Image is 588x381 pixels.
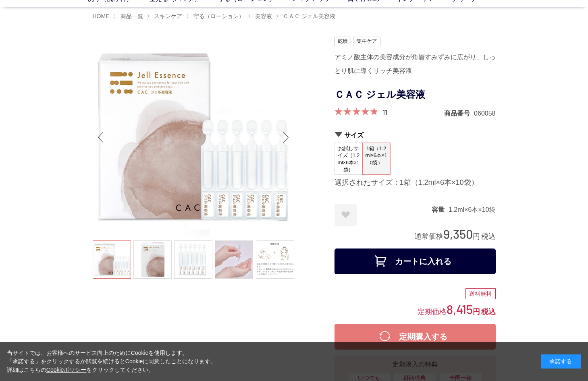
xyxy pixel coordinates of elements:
li: 〉 [248,12,274,20]
div: Next slide [278,121,294,153]
span: 税込 [481,308,496,316]
a: スキンケア [152,13,182,19]
h2: サイズ [335,131,496,139]
h1: ＣＡＣ ジェル美容液 [335,86,496,104]
li: 〉 [113,12,145,20]
div: 当サイトでは、お客様へのサービス向上のためにCookieを使用します。 「承諾する」をクリックするか閲覧を続けるとCookieに同意したことになります。 詳細はこちらの をクリックしてください。 [7,349,216,374]
span: 9,350 [443,226,473,241]
a: ＣＡＣ ジェル美容液 [281,13,335,19]
span: 守る（ローション） [193,13,244,19]
div: アミノ酸主体の美容成分が角層すみずみに広がり、しっとり肌に導くリッチ美容液 [335,50,496,78]
div: 送料無料 [465,288,496,300]
a: 11 [382,108,387,116]
div: Previous slide [93,121,109,153]
span: 通常価格 [414,232,443,240]
span: 円 [473,308,480,316]
a: Cookieポリシー [46,367,87,373]
dt: 商品番号 [444,109,474,118]
button: 定期購入する [335,324,496,350]
img: 集中ケア [353,37,380,46]
img: 乾燥 [335,37,351,46]
li: 〉 [186,12,246,20]
span: 円 [473,232,480,240]
span: 税込 [481,232,496,240]
a: 美容液 [253,13,272,19]
a: 商品一覧 [119,13,143,19]
a: お気に入りに登録する [335,204,357,226]
div: 承諾する [541,354,581,369]
span: 8,415 [447,302,473,317]
img: ＣＡＣ ジェル美容液 1箱（1.2ml×6本×10袋） [93,37,294,238]
div: 選択されたサイズ：1箱（1.2ml×6本×10袋） [335,178,496,188]
dd: 1.2ml×6本×10袋 [449,205,496,214]
span: ＣＡＣ ジェル美容液 [283,13,335,19]
span: 商品一覧 [121,13,143,19]
li: 〉 [276,12,337,20]
a: HOME [93,13,110,19]
span: 定期価格 [418,307,447,316]
a: 守る（ローション） [192,13,244,19]
li: 〉 [147,12,184,20]
span: スキンケア [154,13,182,19]
dt: 容量 [432,205,449,214]
button: カートに入れる [335,248,496,274]
span: お試しサイズ（1.2ml×6本×1袋） [335,143,362,175]
span: 美容液 [255,13,272,19]
dd: 060058 [474,109,495,118]
span: 1箱（1.2ml×6本×10袋） [363,143,390,168]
